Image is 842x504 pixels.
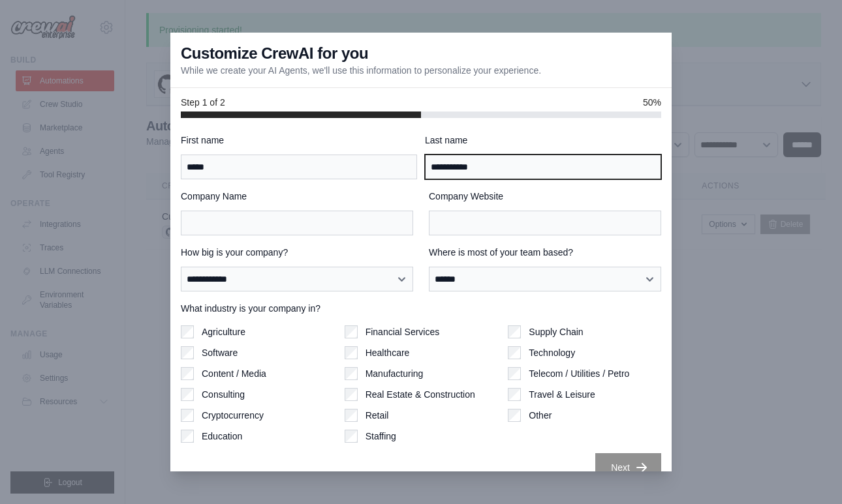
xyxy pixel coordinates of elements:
label: Last name [425,134,661,147]
label: Where is most of your team based? [429,246,661,259]
label: Supply Chain [529,325,583,338]
label: Cryptocurrency [202,409,264,422]
h3: Customize CrewAI for you [181,43,368,64]
span: Step 1 of 2 [181,96,225,109]
label: How big is your company? [181,246,413,259]
span: 50% [643,96,661,109]
label: Retail [366,409,389,422]
label: Company Website [429,190,661,203]
label: Telecom / Utilities / Petro [529,367,629,380]
button: Next [595,453,661,482]
label: Financial Services [366,325,440,338]
label: Education [202,430,242,443]
label: Technology [529,346,575,359]
label: Travel & Leisure [529,388,595,401]
label: Real Estate & Construction [366,388,475,401]
label: First name [181,134,417,147]
label: Consulting [202,388,245,401]
label: Agriculture [202,325,245,338]
label: Healthcare [366,346,410,359]
label: Company Name [181,190,413,203]
p: While we create your AI Agents, we'll use this information to personalize your experience. [181,64,541,77]
label: Manufacturing [366,367,424,380]
label: Content / Media [202,367,266,380]
label: Other [529,409,552,422]
label: What industry is your company in? [181,302,661,315]
label: Staffing [366,430,396,443]
label: Software [202,346,238,359]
